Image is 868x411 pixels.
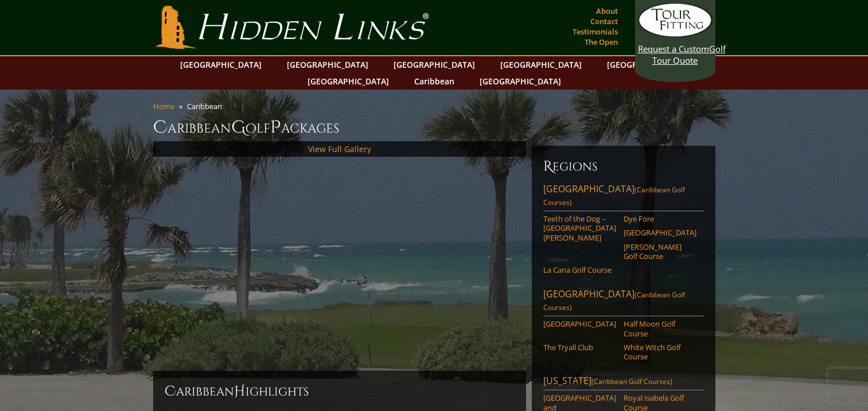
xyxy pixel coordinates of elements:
a: About [593,3,621,19]
span: H [234,382,246,401]
a: [GEOGRAPHIC_DATA] [474,73,567,90]
a: [GEOGRAPHIC_DATA](Caribbean Golf Courses) [543,288,704,316]
a: [GEOGRAPHIC_DATA] [388,56,481,73]
li: Caribbean [187,101,227,111]
a: White Witch Golf Course [624,343,696,362]
a: View Full Gallery [308,144,371,154]
a: Home [153,101,174,111]
a: [GEOGRAPHIC_DATA] [495,56,587,73]
h6: Regions [543,157,704,176]
span: (Caribbean Golf Courses) [543,290,685,312]
a: [GEOGRAPHIC_DATA] [302,73,395,90]
a: [GEOGRAPHIC_DATA] [174,56,267,73]
span: (Caribbean Golf Courses) [591,377,672,386]
a: Teeth of the Dog – [GEOGRAPHIC_DATA][PERSON_NAME] [543,214,616,242]
span: (Caribbean Golf Courses) [543,185,685,207]
a: Request a CustomGolf Tour Quote [638,3,713,66]
a: Testimonials [570,24,621,40]
a: [PERSON_NAME] Golf Course [624,242,696,261]
a: Caribbean [408,73,460,90]
a: [US_STATE](Caribbean Golf Courses) [543,374,704,390]
a: La Cana Golf Course [543,265,616,274]
span: P [270,116,281,139]
h1: Caribbean olf ackages [153,116,715,139]
a: [GEOGRAPHIC_DATA] [543,319,616,328]
span: G [231,116,246,139]
a: Half Moon Golf Course [624,319,696,338]
a: [GEOGRAPHIC_DATA] [601,56,694,73]
a: [GEOGRAPHIC_DATA] [281,56,374,73]
h2: Caribbean ighlights [165,382,515,401]
a: The Open [582,34,621,50]
a: [GEOGRAPHIC_DATA] [624,228,696,237]
a: Contact [587,13,621,29]
a: Dye Fore [624,214,696,223]
a: The Tryall Club [543,343,616,352]
span: Request a Custom [638,43,709,55]
a: [GEOGRAPHIC_DATA](Caribbean Golf Courses) [543,183,704,211]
